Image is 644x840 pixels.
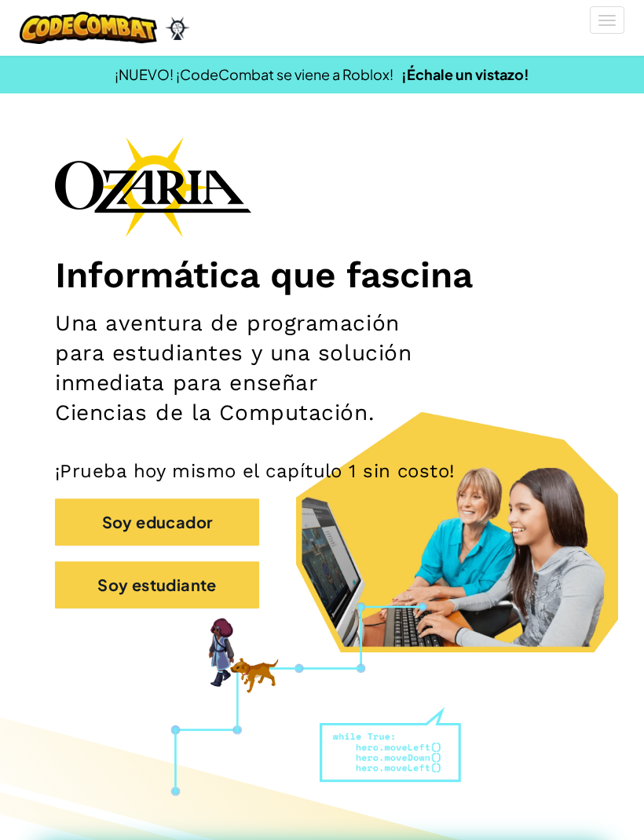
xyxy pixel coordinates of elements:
[165,16,190,40] img: Ozaria
[401,65,529,83] a: ¡Échale un vistazo!
[55,137,251,237] img: Ozaria branding logo
[55,561,259,608] button: Soy estudiante
[55,309,413,428] h2: Una aventura de programación para estudiantes y una solución inmediata para enseñar Ciencias de l...
[55,499,259,546] button: Soy educador
[55,253,589,297] h1: Informática que fascina
[20,12,157,44] img: CodeCombat logo
[115,65,393,83] span: ¡NUEVO! ¡CodeCombat se viene a Roblox!
[55,459,589,483] p: ¡Prueba hoy mismo el capítulo 1 sin costo!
